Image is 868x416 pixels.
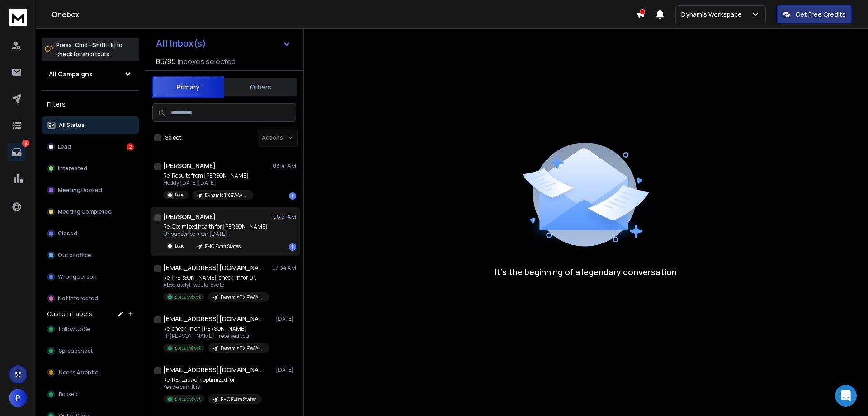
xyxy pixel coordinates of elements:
[42,159,139,178] button: Interested
[42,320,139,338] button: Follow Up Sent
[178,56,236,67] h3: Inboxes selected
[175,243,185,249] p: Lead
[221,294,264,301] p: Dynamis TX EWAA Google Only - Newly Warmed
[221,345,264,352] p: Dynamis TX EWAA Google Only - Newly Warmed
[276,366,296,374] p: [DATE]
[175,396,201,402] p: Spreadsheet
[22,140,29,147] p: 9
[156,56,176,67] span: 85 / 85
[42,65,139,83] button: All Campaigns
[681,10,745,19] p: Dynamis Workspace
[8,143,26,161] a: 9
[42,224,139,243] button: Closed
[42,385,139,403] button: Booked
[224,77,297,97] button: Others
[74,40,115,50] span: Cmd + Shift + k
[58,143,71,150] p: Lead
[58,208,112,215] p: Meeting Completed
[165,134,181,141] label: Select
[9,389,27,407] button: P
[495,266,677,278] p: It’s the beginning of a legendary conversation
[205,243,241,250] p: EHO Extra States
[42,98,139,111] h3: Filters
[796,10,846,19] p: Get Free Credits
[42,342,139,360] button: Spreadsheet
[42,364,139,382] button: Needs Attention
[58,165,87,172] p: Interested
[59,391,78,398] span: Booked
[42,116,139,134] button: All Status
[49,70,93,79] h1: All Campaigns
[152,76,224,98] button: Primary
[163,212,216,221] h1: [PERSON_NAME]
[127,143,134,150] div: 2
[42,268,139,286] button: Wrong person
[59,326,96,333] span: Follow Up Sent
[163,376,262,383] p: Re: RE: Labwork optimized for
[58,252,91,259] p: Out of office
[149,34,298,52] button: All Inbox(s)
[163,365,263,374] h1: [EMAIL_ADDRESS][DOMAIN_NAME]
[835,385,857,407] div: Open Intercom Messenger
[59,122,85,129] p: All Status
[42,138,139,156] button: Lead2
[59,347,93,355] span: Spreadsheet
[163,263,263,272] h1: [EMAIL_ADDRESS][DOMAIN_NAME]
[163,332,269,340] p: Hi [PERSON_NAME]! I received your
[273,162,296,169] p: 08:41 AM
[221,396,256,403] p: EHO Extra States
[289,243,296,251] div: 1
[175,192,185,198] p: Lead
[175,294,201,300] p: Spreadsheet
[163,314,263,323] h1: [EMAIL_ADDRESS][DOMAIN_NAME]
[58,230,77,237] p: Closed
[163,161,216,170] h1: [PERSON_NAME]
[156,39,206,48] h1: All Inbox(s)
[52,9,636,20] h1: Onebox
[47,309,92,318] h3: Custom Labels
[163,274,269,281] p: Re: [PERSON_NAME], check-in for Dr.
[163,230,268,238] p: Unsubscribe > On [DATE],
[163,281,269,289] p: Absolutely! I would love to
[42,246,139,264] button: Out of office
[205,192,248,199] p: Dynamis TX EWAA Google Only - Newly Warmed
[163,325,269,332] p: Re: check-in on [PERSON_NAME]
[276,315,296,323] p: [DATE]
[59,369,101,376] span: Needs Attention
[777,5,852,23] button: Get Free Credits
[163,223,268,230] p: Re: Optimized health for [PERSON_NAME]
[42,181,139,199] button: Meeting Booked
[163,179,254,187] p: Hoddy [DATE][DATE],
[272,264,296,271] p: 07:34 AM
[9,9,27,26] img: logo
[163,383,262,391] p: Yes we can. It is
[175,345,201,351] p: Spreadsheet
[42,203,139,221] button: Meeting Completed
[163,172,254,179] p: Re: Results from [PERSON_NAME]
[42,290,139,308] button: Not Interested
[58,273,97,280] p: Wrong person
[289,192,296,200] div: 1
[58,187,102,194] p: Meeting Booked
[56,41,123,59] p: Press to check for shortcuts.
[273,213,296,220] p: 08:21 AM
[58,295,98,302] p: Not Interested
